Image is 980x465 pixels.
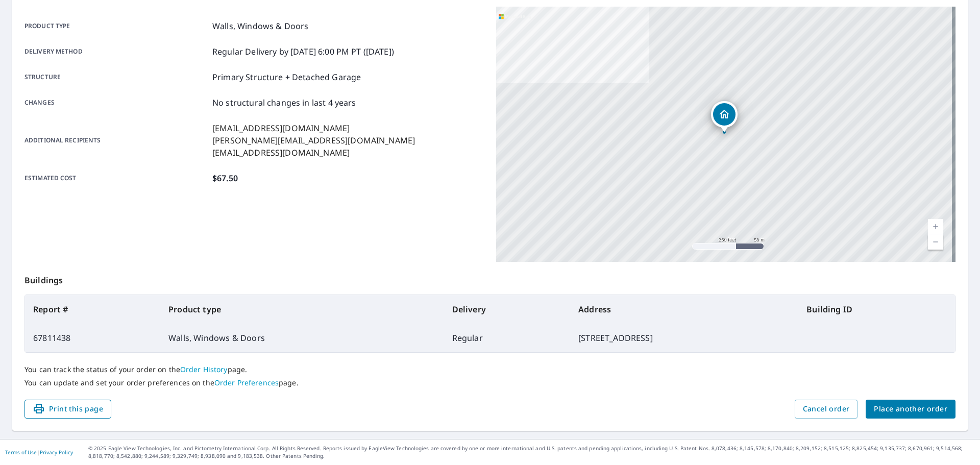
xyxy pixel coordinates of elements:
[33,403,103,415] span: Print this page
[212,71,361,83] p: Primary Structure + Detached Garage
[24,96,208,109] p: Changes
[444,324,571,352] td: Regular
[24,122,208,159] p: Additional recipients
[25,324,160,352] td: 67811438
[24,71,208,83] p: Structure
[444,295,571,324] th: Delivery
[24,400,111,419] button: Print this page
[24,365,955,374] p: You can track the status of your order on the page.
[866,400,955,419] button: Place another order
[24,172,208,184] p: Estimated cost
[570,324,798,352] td: [STREET_ADDRESS]
[874,403,947,415] span: Place another order
[795,400,858,419] button: Cancel order
[180,364,228,374] a: Order History
[212,96,356,109] p: No structural changes in last 4 years
[928,219,943,234] a: Current Level 17, Zoom In
[711,101,738,133] div: Dropped pin, building 1, Residential property, 137 E Bristol Rd Feasterville Trevose, PA 19053
[212,134,415,146] p: [PERSON_NAME][EMAIL_ADDRESS][DOMAIN_NAME]
[5,449,37,456] a: Terms of Use
[40,449,73,456] a: Privacy Policy
[212,172,238,184] p: $67.50
[24,262,955,295] p: Buildings
[570,295,798,324] th: Address
[24,45,208,58] p: Delivery method
[88,445,975,460] p: © 2025 Eagle View Technologies, Inc. and Pictometry International Corp. All Rights Reserved. Repo...
[160,295,444,324] th: Product type
[212,20,308,32] p: Walls, Windows & Doors
[212,122,415,134] p: [EMAIL_ADDRESS][DOMAIN_NAME]
[798,295,955,324] th: Building ID
[212,45,394,58] p: Regular Delivery by [DATE] 6:00 PM PT ([DATE])
[928,234,943,250] a: Current Level 17, Zoom Out
[24,20,208,32] p: Product type
[5,449,73,455] p: |
[214,378,279,387] a: Order Preferences
[212,146,415,159] p: [EMAIL_ADDRESS][DOMAIN_NAME]
[25,295,160,324] th: Report #
[803,403,850,415] span: Cancel order
[24,378,955,387] p: You can update and set your order preferences on the page.
[160,324,444,352] td: Walls, Windows & Doors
